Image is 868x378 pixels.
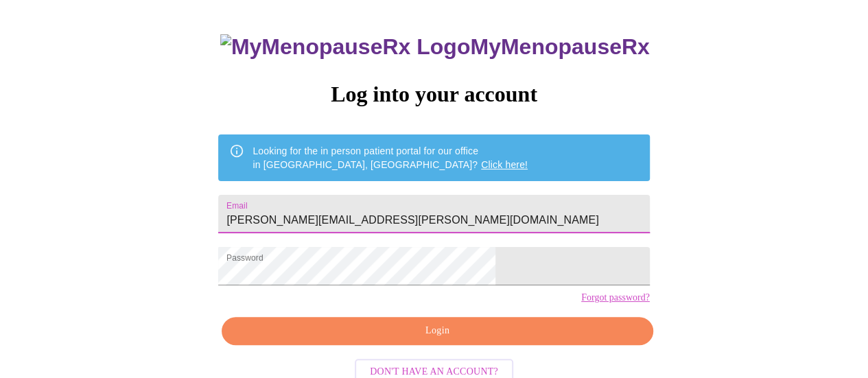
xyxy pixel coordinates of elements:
div: Looking for the in person patient portal for our office in [GEOGRAPHIC_DATA], [GEOGRAPHIC_DATA]? [253,139,528,177]
h3: MyMenopauseRx [220,34,650,60]
button: Login [222,317,653,345]
img: MyMenopauseRx Logo [220,34,470,60]
a: Forgot password? [581,292,650,303]
a: Don't have an account? [351,365,517,377]
h3: Log into your account [218,82,649,107]
span: Login [237,322,637,340]
a: Click here! [481,159,528,170]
